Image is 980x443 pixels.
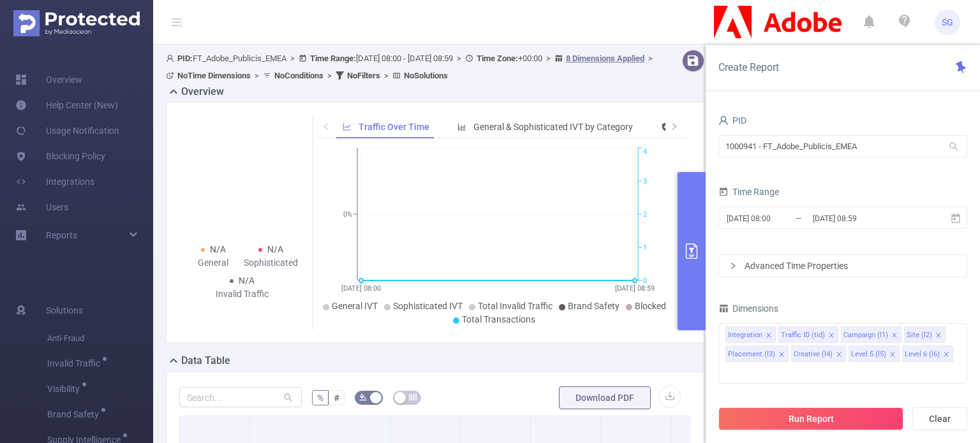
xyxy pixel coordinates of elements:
[473,122,633,132] span: General & Sophisticated IVT by Category
[851,346,886,363] div: Level 5 (l5)
[718,303,778,314] span: Dimensions
[905,346,940,363] div: Level 6 (l6)
[635,301,666,311] span: Blocked
[778,351,785,359] i: icon: close
[267,244,283,254] span: N/A
[341,284,381,293] tspan: [DATE] 08:00
[907,327,932,344] div: Site (l2)
[334,393,339,403] span: #
[457,122,466,131] i: icon: bar-chart
[718,407,903,430] button: Run Report
[347,71,380,80] b: No Filters
[766,332,772,340] i: icon: close
[478,301,553,311] span: Total Invalid Traffic
[453,54,465,63] span: >
[343,210,352,219] tspan: 0%
[615,284,655,293] tspan: [DATE] 08:59
[322,122,330,130] i: icon: left
[47,359,105,368] span: Invalid Traffic
[836,351,842,359] i: icon: close
[794,346,833,363] div: Creative (l4)
[46,298,83,323] span: Solutions
[942,10,953,35] span: SG
[791,345,846,362] li: Creative (l4)
[15,92,118,118] a: Help Center (New)
[728,327,762,344] div: Integration
[728,346,775,363] div: Placement (l3)
[542,54,554,63] span: >
[317,393,323,403] span: %
[393,301,463,311] span: Sophisticated IVT
[891,332,898,340] i: icon: close
[719,255,967,277] div: icon: rightAdvanced Time Properties
[242,256,301,270] div: Sophisticated
[778,326,838,343] li: Traffic ID (tid)
[15,67,82,92] a: Overview
[671,122,678,130] i: icon: right
[902,345,953,362] li: Level 6 (l6)
[643,148,647,156] tspan: 4
[841,326,902,343] li: Campaign (l1)
[181,84,224,99] h2: Overview
[210,244,226,254] span: N/A
[718,115,729,126] i: icon: user
[15,194,68,220] a: Users
[213,287,271,301] div: Invalid Traffic
[166,54,657,80] span: FT_Adobe_Publicis_EMEA [DATE] 08:00 - [DATE] 08:59 +00:00
[725,326,776,343] li: Integration
[310,54,356,63] b: Time Range:
[166,54,177,62] i: icon: user
[566,54,644,63] u: 8 Dimensions Applied
[323,71,336,80] span: >
[725,210,829,227] input: Start date
[47,384,84,393] span: Visibility
[644,54,657,63] span: >
[718,115,746,126] span: PID
[729,262,737,270] i: icon: right
[849,345,900,362] li: Level 5 (l5)
[718,187,779,197] span: Time Range
[843,327,888,344] div: Campaign (l1)
[15,118,119,143] a: Usage Notification
[46,230,77,240] span: Reports
[889,351,896,359] i: icon: close
[904,326,946,343] li: Site (l2)
[643,277,647,285] tspan: 0
[332,301,378,311] span: General IVT
[239,275,255,286] span: N/A
[47,326,153,351] span: Anti-Fraud
[179,387,302,407] input: Search...
[359,393,367,401] i: icon: bg-colors
[935,332,942,340] i: icon: close
[181,353,230,368] h2: Data Table
[15,143,105,169] a: Blocking Policy
[643,243,647,252] tspan: 1
[380,71,392,80] span: >
[343,122,352,131] i: icon: line-chart
[781,327,825,344] div: Traffic ID (tid)
[568,301,620,311] span: Brand Safety
[559,386,651,409] button: Download PDF
[912,407,967,430] button: Clear
[812,210,915,227] input: End date
[828,332,835,340] i: icon: close
[409,393,417,401] i: icon: table
[286,54,299,63] span: >
[462,314,535,324] span: Total Transactions
[725,345,789,362] li: Placement (l3)
[643,210,647,219] tspan: 2
[274,71,323,80] b: No Conditions
[251,71,263,80] span: >
[943,351,949,359] i: icon: close
[359,122,429,132] span: Traffic Over Time
[404,71,448,80] b: No Solutions
[46,222,77,248] a: Reports
[177,71,251,80] b: No Time Dimensions
[184,256,242,270] div: General
[13,10,140,36] img: Protected Media
[15,169,94,194] a: Integrations
[477,54,518,63] b: Time Zone:
[718,61,779,73] span: Create Report
[643,177,647,185] tspan: 3
[177,54,193,63] b: PID:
